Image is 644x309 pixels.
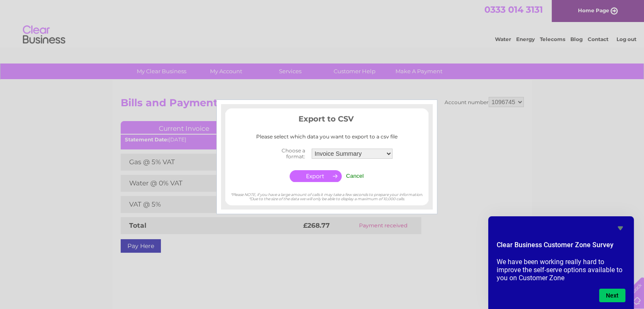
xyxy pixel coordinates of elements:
button: Next question [599,289,625,302]
a: Contact [588,36,608,42]
button: Hide survey [615,223,625,233]
p: We have been working really hard to improve the self-serve options available to you on Customer Zone [497,258,625,282]
img: logo.png [22,22,66,48]
a: Telecoms [540,36,565,42]
a: Water [495,36,511,42]
a: Energy [516,36,535,42]
a: Blog [570,36,583,42]
div: Clear Business is a trading name of Verastar Limited (registered in [GEOGRAPHIC_DATA] No. 3667643... [122,5,522,41]
h2: Clear Business Customer Zone Survey [497,240,625,254]
div: Please select which data you want to export to a csv file [225,134,428,140]
a: Log out [616,36,636,42]
div: Clear Business Customer Zone Survey [497,223,625,302]
a: 0333 014 3131 [484,4,543,15]
h3: Export to CSV [225,113,428,128]
th: Choose a format: [259,145,310,162]
input: Cancel [346,173,364,179]
div: *Please NOTE, if you have a large amount of calls it may take a few seconds to prepare your infor... [225,184,428,201]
